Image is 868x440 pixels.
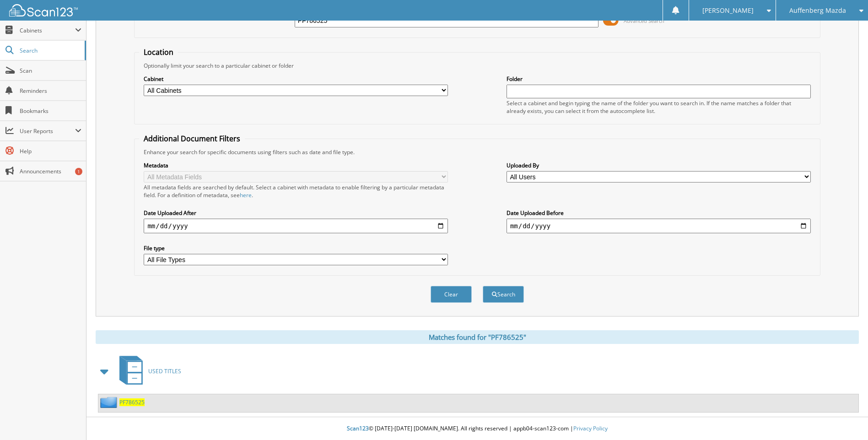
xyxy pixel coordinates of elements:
div: Matches found for "PF786525" [96,330,859,344]
a: here [240,191,252,199]
span: Auffenberg Mazda [789,8,846,13]
label: File type [144,244,448,252]
span: Advanced Search [624,17,664,24]
span: Reminders [20,87,81,95]
span: Scan [20,67,81,75]
span: Scan123 [347,424,369,432]
span: Bookmarks [20,107,81,115]
span: Search [20,47,80,54]
img: scan123-logo-white.svg [9,4,78,16]
div: Enhance your search for specific documents using filters such as date and file type. [139,148,815,156]
a: PF786525 [119,398,145,406]
span: USED TITLES [148,367,181,375]
div: Optionally limit your search to a particular cabinet or folder [139,62,815,70]
input: start [144,219,448,233]
button: Search [483,286,524,303]
legend: Additional Document Filters [139,134,245,144]
span: User Reports [20,127,75,135]
legend: Location [139,47,178,57]
label: Metadata [144,161,448,169]
div: © [DATE]-[DATE] [DOMAIN_NAME]. All rights reserved | appb04-scan123-com | [86,418,868,440]
label: Uploaded By [507,161,811,169]
img: folder2.png [100,397,119,408]
label: Cabinet [144,75,448,83]
span: [PERSON_NAME] [702,8,754,13]
div: 1 [75,168,82,175]
span: Help [20,147,81,155]
a: Privacy Policy [573,424,608,432]
div: Select a cabinet and begin typing the name of the folder you want to search in. If the name match... [507,99,811,115]
button: Clear [431,286,472,303]
input: end [507,219,811,233]
label: Date Uploaded After [144,209,448,217]
a: USED TITLES [114,353,181,389]
span: Cabinets [20,27,75,34]
label: Folder [507,75,811,83]
span: Announcements [20,167,81,175]
label: Date Uploaded Before [507,209,811,217]
div: All metadata fields are searched by default. Select a cabinet with metadata to enable filtering b... [144,183,448,199]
